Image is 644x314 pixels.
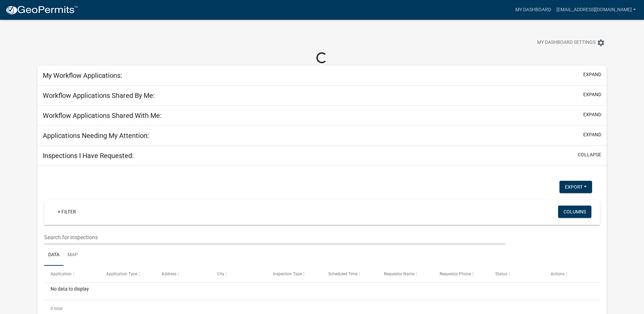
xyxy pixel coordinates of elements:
[155,266,211,282] datatable-header-cell: Address
[583,111,601,118] button: expand
[328,272,357,276] span: Scheduled Time
[551,272,565,276] span: Actions
[100,266,155,282] datatable-header-cell: Application Type
[43,111,162,120] h5: Workflow Applications Shared With Me:
[211,266,266,282] datatable-header-cell: City
[559,181,592,193] button: Export
[43,152,134,160] h5: Inspections I Have Requested:
[433,266,489,282] datatable-header-cell: Requestor Phone
[106,272,137,276] span: Application Type
[583,131,601,138] button: expand
[495,272,507,276] span: Status
[532,36,610,49] button: My Dashboard Settingssettings
[51,272,72,276] span: Application
[597,39,605,47] i: settings
[266,266,322,282] datatable-header-cell: Inspection Type
[44,230,505,244] input: Search for inspections
[52,206,81,218] a: + Filter
[63,244,82,266] a: Map
[489,266,544,282] datatable-header-cell: Status
[44,266,100,282] datatable-header-cell: Application
[43,91,155,100] h5: Workflow Applications Shared By Me:
[440,272,471,276] span: Requestor Phone
[583,91,601,98] button: expand
[513,3,554,16] a: My Dashboard
[578,151,601,158] button: collapse
[44,244,63,266] a: Data
[43,71,122,80] h5: My Workflow Applications:
[554,3,639,16] a: [EMAIL_ADDRESS][DOMAIN_NAME]
[43,132,149,140] h5: Applications Needing My Attention:
[583,71,601,78] button: expand
[273,272,302,276] span: Inspection Type
[162,272,177,276] span: Address
[384,272,415,276] span: Requestor Name
[322,266,378,282] datatable-header-cell: Scheduled Time
[544,266,600,282] datatable-header-cell: Actions
[537,39,595,47] span: My Dashboard Settings
[44,283,600,300] div: No data to display
[558,206,591,218] button: Columns
[378,266,433,282] datatable-header-cell: Requestor Name
[217,272,224,276] span: City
